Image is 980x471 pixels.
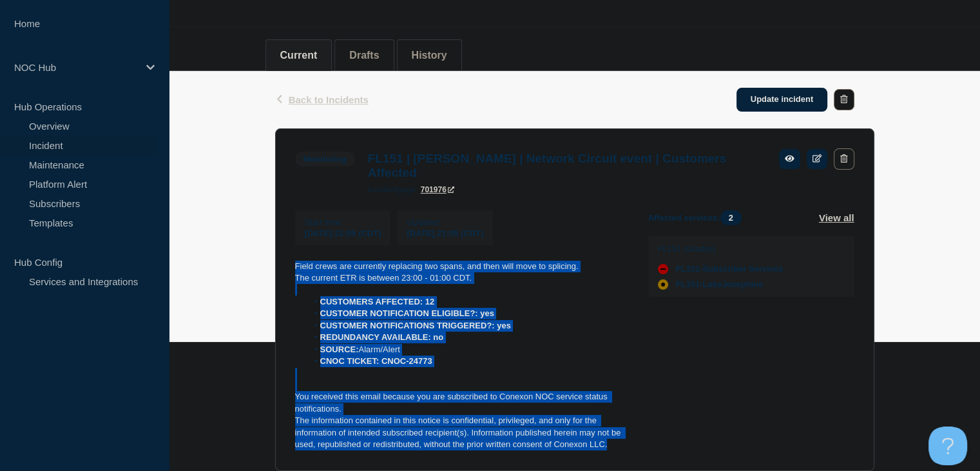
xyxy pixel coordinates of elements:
h3: FL151 | [PERSON_NAME] | Network Circuit event | Customers Affected [368,152,766,180]
div: affected [658,279,668,290]
span: [DATE] 21:05 (CDT) [305,228,381,238]
button: Back to Incidents [275,94,369,105]
p: Start time : [305,217,381,227]
div: down [658,264,668,274]
p: page [368,185,416,194]
button: History [412,50,447,61]
iframe: Help Scout Beacon - Open [928,426,967,465]
p: The current ETR is between 23:00 - 01:00 CDT. [295,272,628,284]
strong: SOURCE: [320,345,359,354]
span: FL151-LakeJosephine [676,279,764,290]
p: Field crews are currently replacing two spans, and then will move to splicing. [295,261,628,272]
strong: CUSTOMER NOTIFICATION ELIGIBLE?: yes [320,308,494,318]
span: 2 [720,210,742,225]
button: Current [280,50,318,61]
span: Monitoring [295,152,355,166]
p: You received this email because you are subscribed to Conexon NOC service status notifications. [295,391,628,415]
strong: CUSTOMERS AFFECTED: 12 [320,297,435,306]
span: Affected services: [648,210,748,225]
a: Update incident [736,88,828,112]
span: incident [368,185,398,194]
p: NOC Hub [14,62,138,73]
a: 701976 [421,185,454,194]
span: Back to Incidents [289,94,369,105]
button: View all [819,210,854,225]
span: FL151-Subscriber Services [676,264,783,274]
strong: CNOC TICKET: CNOC-24773 [320,356,432,366]
p: FL151 (Glades) [658,244,783,254]
p: Updated : [407,217,483,227]
div: [DATE] 21:05 (CDT) [407,227,483,238]
strong: CUSTOMER NOTIFICATIONS TRIGGERED?: yes [320,321,511,330]
button: Drafts [349,50,379,61]
li: Alarm/Alert [307,344,628,356]
strong: REDUNDANCY AVAILABLE: no [320,332,444,342]
p: The information contained in this notice is confidential, privileged, and only for the informatio... [295,415,628,450]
